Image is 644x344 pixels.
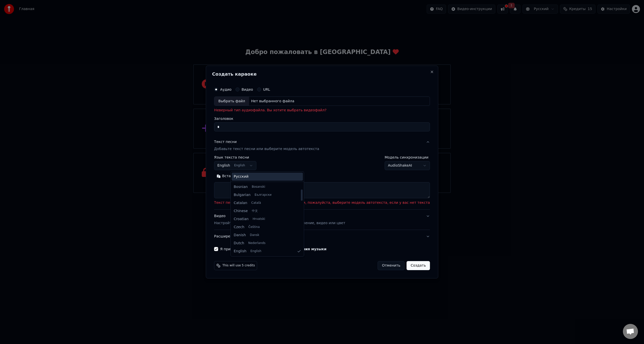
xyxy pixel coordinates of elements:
span: Dansk [250,233,259,237]
span: Danish [234,233,246,238]
span: Nederlands [248,241,265,245]
span: Croatian [234,217,249,222]
span: Русский [234,174,249,179]
span: English [251,249,261,253]
span: Български [255,193,271,197]
span: Catalan [234,201,247,206]
span: Català [251,201,261,205]
span: Chinese [234,209,248,214]
span: English [234,249,247,254]
span: Bosanski [252,185,265,189]
span: Čeština [248,225,260,229]
span: Czech [234,225,244,230]
span: Bulgarian [234,192,251,198]
span: Dutch [234,241,244,246]
span: Hrvatski [253,217,265,221]
span: 中文 [252,209,258,213]
span: Bosnian [234,184,248,189]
